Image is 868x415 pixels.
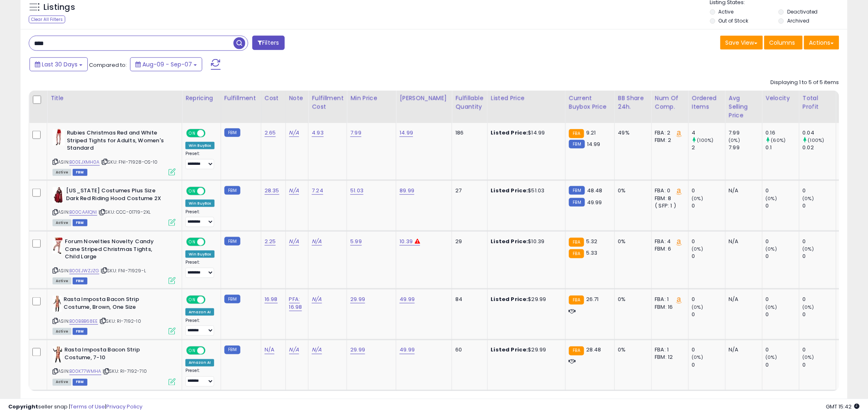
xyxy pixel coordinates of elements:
[130,57,202,71] button: Aug-09 - Sep-07
[289,237,299,246] a: N/A
[569,140,585,148] small: FBM
[73,379,87,386] span: FBM
[30,57,88,71] button: Last 30 Days
[89,61,127,69] span: Compared to:
[185,151,215,169] div: Preset:
[69,368,101,375] a: B00K77WMHA
[312,295,322,303] a: N/A
[804,36,839,50] button: Actions
[289,346,299,354] a: N/A
[729,347,756,354] div: N/A
[491,296,559,303] div: $29.99
[187,239,197,246] span: ON
[53,129,65,146] img: 41CgMSwjJIL._SL40_.jpg
[618,238,645,245] div: 0%
[312,129,324,137] a: 4.93
[252,36,284,50] button: Filters
[69,159,100,166] a: B00EJXMH0A
[803,311,836,318] div: 0
[69,318,98,325] a: B00BBB68EE
[655,187,682,194] div: FBA: 0
[350,129,361,137] a: 7.99
[692,195,704,202] small: (0%)
[53,347,62,363] img: 41VB93jvTlL._SL40_.jpg
[803,94,833,111] div: Total Profit
[67,129,167,154] b: Rubies Christmas Red and White Striped Tights for Adults, Women's Standard
[729,238,756,245] div: N/A
[766,253,799,260] div: 0
[312,237,322,246] a: N/A
[73,328,87,335] span: FBM
[53,379,71,386] span: All listings currently available for purchase on Amazon
[455,296,481,303] div: 84
[69,267,99,274] a: B00EJWZJZG
[569,94,611,111] div: Current Buybox Price
[587,187,603,194] span: 48.48
[204,188,217,195] span: OFF
[289,187,299,195] a: N/A
[586,295,599,303] span: 26.71
[185,359,214,367] div: Amazon AI
[692,94,722,111] div: Ordered Items
[350,187,363,195] a: 51.03
[400,94,448,103] div: [PERSON_NAME]
[808,137,825,144] small: (100%)
[491,94,562,103] div: Listed Price
[692,354,704,361] small: (0%)
[697,137,714,144] small: (100%)
[491,129,528,137] b: Listed Price:
[569,198,585,207] small: FBM
[53,347,176,385] div: ASIN:
[491,295,528,303] b: Listed Price:
[185,94,217,103] div: Repricing
[803,187,836,194] div: 0
[692,246,704,252] small: (0%)
[618,187,645,194] div: 0%
[70,403,105,410] a: Terms of Use
[803,238,836,245] div: 0
[692,129,725,137] div: 4
[692,187,725,194] div: 0
[729,144,762,151] div: 7.99
[586,129,596,137] span: 9.21
[224,237,240,246] small: FBM
[73,219,87,226] span: FBM
[53,328,71,335] span: All listings currently available for purchase on Amazon
[692,311,725,318] div: 0
[265,94,282,103] div: Cost
[655,354,682,361] div: FBM: 12
[53,296,62,312] img: 31g6FpdxvmL._SL40_.jpg
[729,129,762,137] div: 7.99
[224,128,240,137] small: FBM
[64,347,164,364] b: Rasta Imposta Bacon Strip Costume, 7-10
[766,296,799,303] div: 0
[43,2,75,13] h5: Listings
[185,251,215,258] div: Win BuyBox
[224,186,240,195] small: FBM
[53,219,71,226] span: All listings currently available for purchase on Amazon
[766,94,796,103] div: Velocity
[618,296,645,303] div: 0%
[803,296,836,303] div: 0
[803,129,836,137] div: 0.04
[455,187,481,194] div: 27
[224,346,240,354] small: FBM
[587,140,601,148] span: 14.99
[803,144,836,151] div: 0.02
[185,318,215,336] div: Preset:
[655,303,682,311] div: FBM: 16
[312,346,322,354] a: N/A
[729,187,756,194] div: N/A
[73,169,87,176] span: FBM
[803,362,836,369] div: 0
[98,209,151,215] span: | SKU: CCC-01719-2XL
[766,187,799,194] div: 0
[187,130,197,137] span: ON
[803,202,836,210] div: 0
[587,198,602,206] span: 49.99
[586,249,598,257] span: 5.33
[265,237,276,246] a: 2.25
[185,308,214,316] div: Amazon AI
[204,130,217,137] span: OFF
[53,129,176,175] div: ASIN:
